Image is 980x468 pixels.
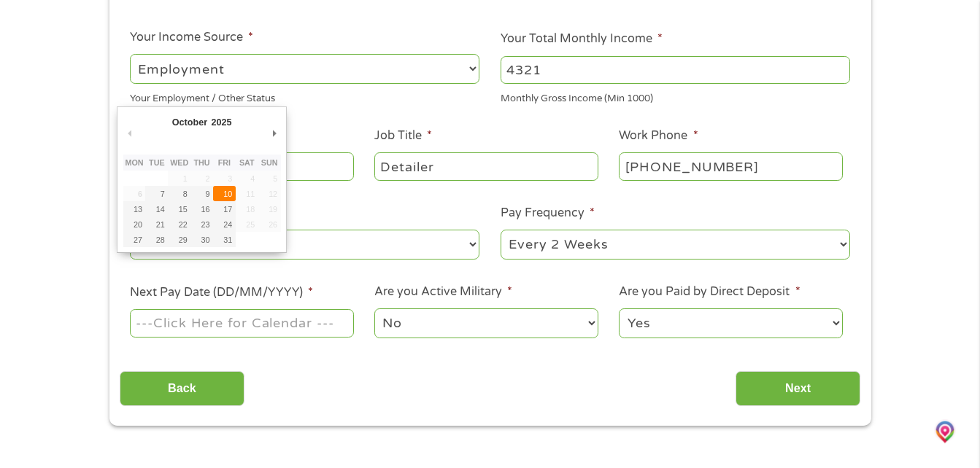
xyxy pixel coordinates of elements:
label: Job Title [374,128,432,144]
img: jcrBskumnMAAAAASUVORK5CYII= [934,419,957,443]
label: Are you Paid by Direct Deposit [619,284,800,300]
input: 1800 [501,56,850,84]
button: 22 [168,217,190,232]
button: 20 [123,217,146,232]
button: 15 [168,201,190,217]
div: Your Employment / Other Status [130,87,479,106]
label: Your Total Monthly Income [501,31,663,47]
button: 24 [213,217,236,232]
button: 16 [190,201,213,217]
input: Cashier [374,152,598,180]
div: Monthly Gross Income (Min 1000) [501,87,850,106]
button: 28 [145,232,168,247]
button: Next Month [268,123,281,143]
button: 17 [213,201,236,217]
div: 2025 [209,112,234,132]
button: 10 [213,186,236,201]
button: 21 [145,217,168,232]
button: 14 [145,201,168,217]
label: Pay Frequency [501,206,595,221]
label: Your Income Source [130,30,253,45]
label: Work Phone [619,128,698,144]
button: 29 [168,232,190,247]
abbr: Monday [125,158,143,167]
label: Are you Active Military [374,284,512,300]
abbr: Friday [218,158,231,167]
button: 27 [123,232,146,247]
abbr: Thursday [193,158,209,167]
input: Use the arrow keys to pick a date [130,309,353,337]
button: 8 [168,186,190,201]
button: 7 [145,186,168,201]
div: October [170,112,209,132]
button: 30 [190,232,213,247]
button: 23 [190,217,213,232]
abbr: Tuesday [149,158,165,167]
button: 13 [123,201,146,217]
abbr: Sunday [261,158,278,167]
input: Back [120,371,244,407]
label: Next Pay Date (DD/MM/YYYY) [130,285,313,300]
abbr: Wednesday [170,158,188,167]
button: Previous Month [123,123,136,143]
input: Next [736,371,860,407]
abbr: Saturday [239,158,255,167]
input: (231) 754-4010 [619,152,842,180]
button: 9 [190,186,213,201]
button: 31 [213,232,236,247]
